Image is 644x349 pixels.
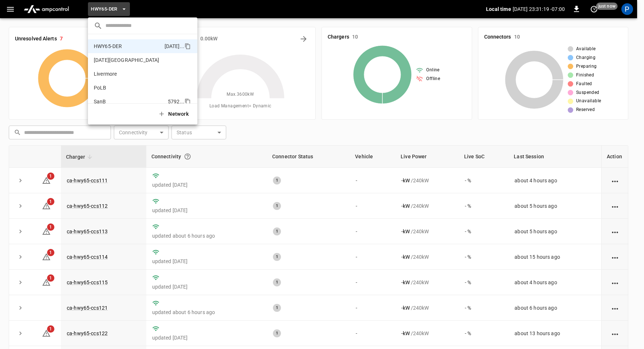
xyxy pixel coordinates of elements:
p: [DATE][GEOGRAPHIC_DATA] [94,56,166,64]
div: copy [184,42,192,51]
p: HWY65-DER [94,43,162,50]
div: copy [184,97,192,106]
button: Network [154,107,194,122]
p: Livermore [94,70,166,78]
p: SanB [94,98,165,105]
p: PoLB [94,84,165,91]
